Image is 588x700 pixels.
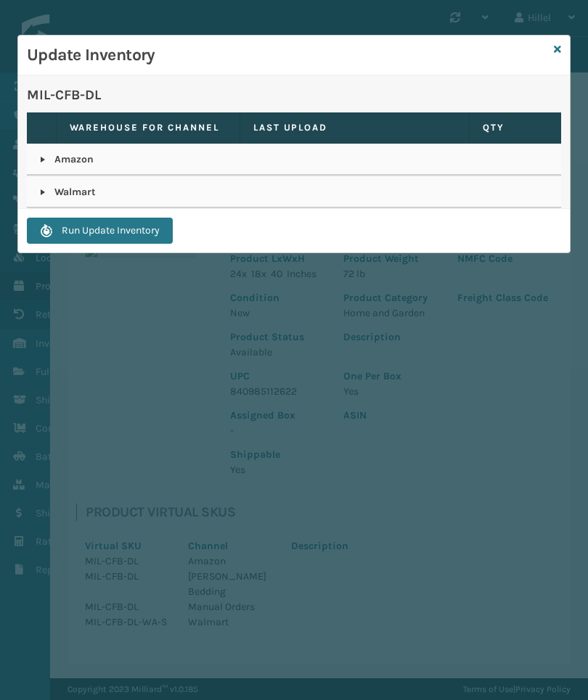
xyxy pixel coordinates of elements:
h3: Update Inventory [27,44,548,66]
p: MIL-CFB-DL [27,84,561,106]
label: Last Upload [253,121,457,134]
button: Run Update Inventory [27,218,173,244]
label: Warehouse for channel [70,121,226,134]
p: Walmart [40,185,548,199]
p: Amazon [40,152,548,167]
label: QTY [483,121,548,134]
